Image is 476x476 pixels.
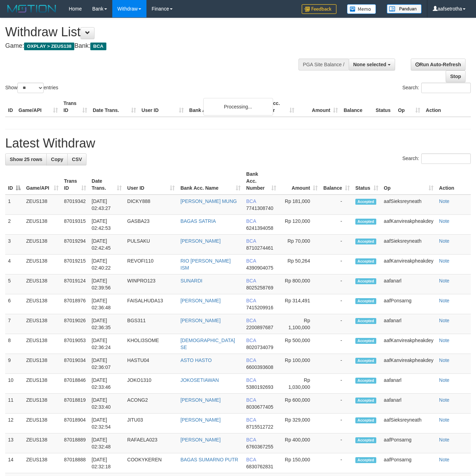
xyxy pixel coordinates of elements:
[355,338,376,344] span: Accepted
[89,294,124,314] td: [DATE] 02:36:48
[246,444,273,449] span: Copy 6760367255 to clipboard
[180,457,238,462] a: BAGAS SUMARNO PUTR
[124,334,178,354] td: KHOLI3SOME
[320,433,353,453] td: -
[23,394,61,414] td: ZEUS138
[355,258,376,264] span: Accepted
[5,394,23,414] td: 11
[61,294,89,314] td: 87018976
[411,59,466,70] a: Run Auto-Refresh
[180,377,219,383] a: JOKOSETIAWAN
[355,398,376,403] span: Accepted
[423,97,471,117] th: Action
[246,345,273,350] span: Copy 8020734079 to clipboard
[246,325,273,330] span: Copy 2200897687 to clipboard
[23,255,61,274] td: ZEUS138
[23,274,61,294] td: ZEUS138
[279,314,320,334] td: Rp 1,100,000
[355,298,376,304] span: Accepted
[124,294,178,314] td: FAISALHUDA13
[320,294,353,314] td: -
[439,357,449,363] a: Note
[23,453,61,473] td: ZEUS138
[353,62,386,67] span: None selected
[439,318,449,323] a: Note
[279,453,320,473] td: Rp 150,000
[61,195,89,215] td: 87019342
[246,225,273,231] span: Copy 6241394058 to clipboard
[355,437,376,443] span: Accepted
[23,414,61,433] td: ZEUS138
[297,97,341,117] th: Amount
[89,195,124,215] td: [DATE] 02:43:27
[124,274,178,294] td: WINPRO123
[5,314,23,334] td: 7
[51,157,63,162] span: Copy
[5,274,23,294] td: 5
[10,157,42,162] span: Show 25 rows
[320,414,353,433] td: -
[180,218,216,224] a: BAGAS SATRIA
[177,168,243,195] th: Bank Acc. Name: activate to sort column ascending
[246,457,256,462] span: BCA
[5,168,23,195] th: ID: activate to sort column descending
[320,255,353,274] td: -
[61,433,89,453] td: 87018889
[353,168,381,195] th: Status: activate to sort column ascending
[89,374,124,394] td: [DATE] 02:33:46
[246,384,273,390] span: Copy 5380192693 to clipboard
[61,354,89,374] td: 87019034
[320,354,353,374] td: -
[254,97,297,117] th: Bank Acc. Number
[355,457,376,463] span: Accepted
[279,274,320,294] td: Rp 800,000
[436,168,471,195] th: Action
[5,136,471,150] h1: Latest Withdraw
[89,433,124,453] td: [DATE] 02:32:48
[439,218,449,224] a: Note
[23,195,61,215] td: ZEUS138
[439,298,449,303] a: Note
[89,215,124,235] td: [DATE] 02:42:53
[124,235,178,255] td: PULSAKU
[5,215,23,235] td: 2
[279,235,320,255] td: Rp 70,000
[203,98,273,115] div: Processing...
[5,453,23,473] td: 14
[124,414,178,433] td: JITU03
[246,305,273,310] span: Copy 7415209916 to clipboard
[23,235,61,255] td: ZEUS138
[381,394,436,414] td: aafanarl
[320,168,353,195] th: Balance: activate to sort column ascending
[279,334,320,354] td: Rp 500,000
[23,294,61,314] td: ZEUS138
[320,374,353,394] td: -
[5,414,23,433] td: 12
[23,168,61,195] th: Game/API: activate to sort column ascending
[180,357,212,363] a: ASTO HASTO
[320,334,353,354] td: -
[439,258,449,264] a: Note
[5,153,47,165] a: Show 25 rows
[246,424,273,430] span: Copy 8715512722 to clipboard
[320,394,353,414] td: -
[61,274,89,294] td: 87019124
[349,59,395,70] button: None selected
[320,215,353,235] td: -
[355,318,376,324] span: Accepted
[5,97,16,117] th: ID
[439,397,449,403] a: Note
[61,168,89,195] th: Trans ID: activate to sort column ascending
[355,278,376,284] span: Accepted
[279,394,320,414] td: Rp 600,000
[61,334,89,354] td: 87019053
[72,157,82,162] span: CSV
[17,83,44,93] select: Showentries
[16,97,61,117] th: Game/API
[124,354,178,374] td: HASTU04
[180,238,220,244] a: [PERSON_NAME]
[246,258,256,264] span: BCA
[246,464,273,469] span: Copy 6830762831 to clipboard
[373,97,395,117] th: Status
[246,285,273,290] span: Copy 8025258769 to clipboard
